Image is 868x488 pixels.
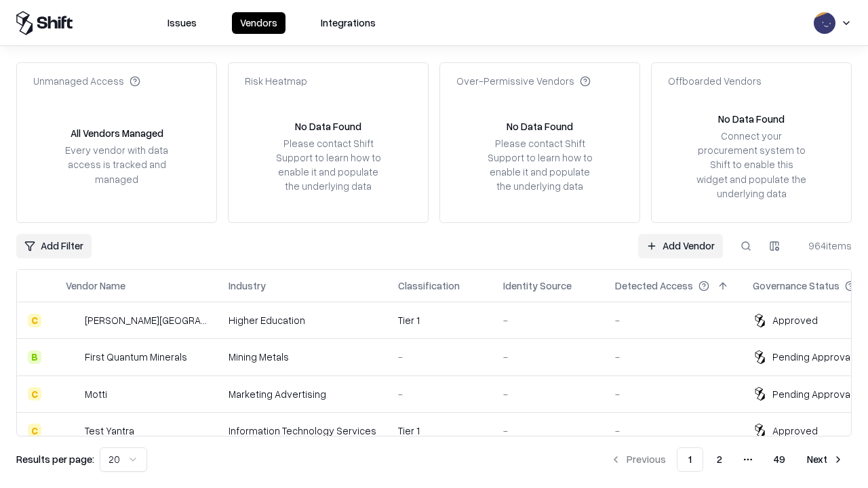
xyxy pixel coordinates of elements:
[272,136,384,194] div: Please contact Shift Support to learn how to enable it and populate the underlying data
[66,279,125,293] div: Vendor Name
[229,350,376,364] div: Mining Metals
[763,447,796,472] button: 49
[484,136,596,194] div: Please contact Shift Support to learn how to enable it and populate the underlying data
[695,129,808,201] div: Connect your procurement system to Shift to enable this widget and populate the underlying data
[753,279,840,293] div: Governance Status
[398,279,460,293] div: Classification
[85,350,187,364] div: First Quantum Minerals
[313,12,384,34] button: Integrations
[615,313,731,327] div: -
[66,350,79,364] img: First Quantum Minerals
[706,447,733,472] button: 2
[28,387,41,401] div: C
[503,313,593,327] div: -
[615,387,731,401] div: -
[398,387,481,401] div: -
[229,424,376,438] div: Information Technology Services
[615,350,731,364] div: -
[398,424,481,438] div: Tier 1
[772,350,852,364] div: Pending Approval
[602,447,852,472] nav: pagination
[677,447,703,472] button: 1
[229,279,266,293] div: Industry
[503,350,593,364] div: -
[245,74,307,88] div: Risk Heatmap
[16,234,92,258] button: Add Filter
[615,279,693,293] div: Detected Access
[85,313,207,327] div: [PERSON_NAME][GEOGRAPHIC_DATA]
[503,279,572,293] div: Identity Source
[232,12,285,34] button: Vendors
[797,239,852,253] div: 964 items
[772,424,818,438] div: Approved
[615,424,731,438] div: -
[66,387,79,401] img: Motti
[71,126,163,140] div: All Vendors Managed
[66,314,79,327] img: Reichman University
[398,313,481,327] div: Tier 1
[33,74,140,88] div: Unmanaged Access
[28,350,41,364] div: B
[507,119,573,134] div: No Data Found
[295,119,361,134] div: No Data Found
[229,313,376,327] div: Higher Education
[60,143,173,186] div: Every vendor with data access is tracked and managed
[85,387,107,401] div: Motti
[16,452,94,466] p: Results per page:
[799,447,852,472] button: Next
[638,234,723,258] a: Add Vendor
[28,424,41,437] div: C
[159,12,205,34] button: Issues
[772,387,852,401] div: Pending Approval
[28,314,41,327] div: C
[503,387,593,401] div: -
[503,424,593,438] div: -
[456,74,591,88] div: Over-Permissive Vendors
[398,350,481,364] div: -
[229,387,376,401] div: Marketing Advertising
[718,112,785,126] div: No Data Found
[668,74,762,88] div: Offboarded Vendors
[772,313,818,327] div: Approved
[85,424,134,438] div: Test Yantra
[66,424,79,437] img: Test Yantra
